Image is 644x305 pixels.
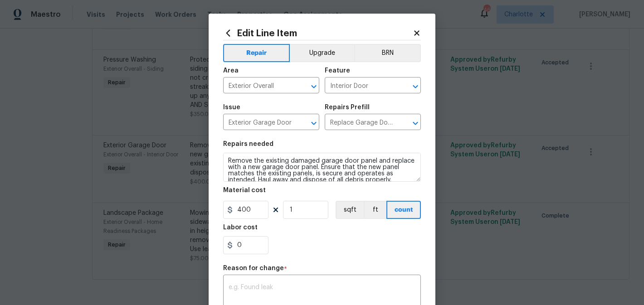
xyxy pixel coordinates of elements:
[307,117,320,130] button: Open
[223,187,266,194] h5: Material cost
[223,224,258,231] h5: Labor cost
[325,104,370,111] h5: Repairs Prefill
[409,80,422,93] button: Open
[223,265,284,271] h5: Reason for change
[354,44,421,62] button: BRN
[223,28,413,38] h2: Edit Line Item
[223,141,273,147] h5: Repairs needed
[223,68,239,74] h5: Area
[223,153,421,182] textarea: Remove the existing damaged garage door panel and replace with a new garage door panel. Ensure th...
[336,201,364,219] button: sqft
[223,44,290,62] button: Repair
[307,80,320,93] button: Open
[364,201,386,219] button: ft
[386,201,421,219] button: count
[409,117,422,130] button: Open
[325,68,350,74] h5: Feature
[223,104,240,111] h5: Issue
[290,44,355,62] button: Upgrade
